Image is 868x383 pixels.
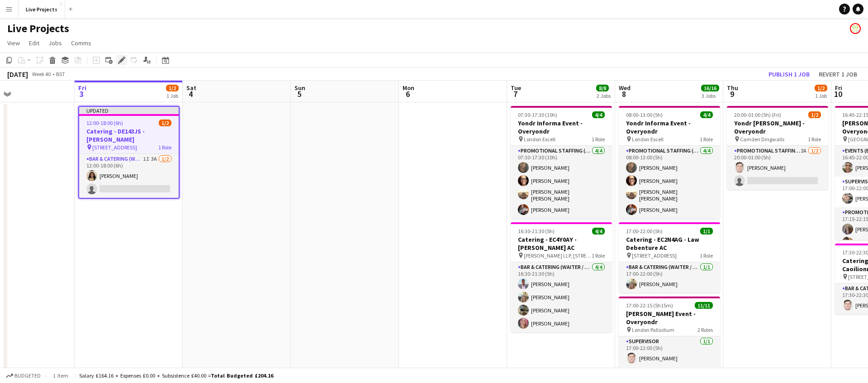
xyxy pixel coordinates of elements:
span: 8 [617,89,631,99]
div: [DATE] [7,70,28,79]
app-card-role: Promotional Staffing (Exhibition Host)4/407:30-17:30 (10h)[PERSON_NAME][PERSON_NAME][PERSON_NAME]... [511,146,612,219]
span: 1 Role [158,144,171,151]
a: Jobs [45,37,66,49]
span: Thu [727,84,738,92]
span: [PERSON_NAME] LLP, [STREET_ADDRESS] [524,252,592,259]
h3: Catering - EC4Y0AY - [PERSON_NAME] AC [511,235,612,252]
span: 1/2 [159,120,171,126]
span: 16/16 [701,85,719,91]
span: London Excell [524,136,555,143]
app-job-card: 07:30-17:30 (10h)4/4Yondr Informa Event - Overyondr London Excell1 RolePromotional Staffing (Exhi... [511,106,612,219]
span: London Excell [632,136,664,143]
div: Updated [79,107,179,114]
app-job-card: 08:00-13:00 (5h)4/4Yondr Informa Event - Overyondr London Excell1 RolePromotional Staffing (Exhib... [619,106,720,219]
button: Live Projects [19,0,65,18]
span: 1/2 [808,111,821,118]
app-card-role: Supervisor1/117:00-22:00 (5h)[PERSON_NAME] [619,336,720,367]
app-card-role: Promotional Staffing (Exhibition Host)2A1/220:00-01:00 (5h)[PERSON_NAME] [727,146,828,190]
span: 2 Roles [697,326,713,333]
a: Edit [25,37,43,49]
span: 1 Role [592,136,605,143]
span: 3 [77,89,86,99]
span: 6 [401,89,414,99]
span: Camden Dingwalls [740,136,784,143]
span: 1 Role [700,136,713,143]
span: 12:00-18:00 (6h) [86,120,123,126]
span: 08:00-13:00 (5h) [626,111,663,118]
span: View [7,39,20,47]
span: 10 [834,89,842,99]
span: Tue [511,84,521,92]
span: Mon [403,84,414,92]
span: London Palladium [632,326,674,333]
span: Fri [78,84,86,92]
app-card-role: Bar & Catering (Waiter / waitress)1/117:00-22:00 (5h)[PERSON_NAME] [619,262,720,293]
app-job-card: Updated12:00-18:00 (6h)1/2Catering - DE143JS - [PERSON_NAME] [STREET_ADDRESS]1 RoleBar & Catering... [78,106,180,199]
button: Budgeted [5,371,42,381]
h3: Catering - EC2N4AG - Law Debenture AC [619,235,720,252]
app-card-role: Bar & Catering (Waiter / waitress)4/416:30-21:30 (5h)[PERSON_NAME][PERSON_NAME][PERSON_NAME][PERS... [511,262,612,332]
span: Comms [71,39,91,47]
button: Revert 1 job [815,68,861,80]
app-job-card: 16:30-21:30 (5h)4/4Catering - EC4Y0AY - [PERSON_NAME] AC [PERSON_NAME] LLP, [STREET_ADDRESS]1 Rol... [511,222,612,332]
span: 1/1 [700,228,713,235]
a: View [4,37,24,49]
div: BST [56,71,65,77]
span: 1 Role [700,252,713,259]
app-card-role: Bar & Catering (Waiter / waitress)1I3A1/212:00-18:00 (6h)[PERSON_NAME] [79,154,179,198]
span: Wed [619,84,631,92]
h1: Live Projects [7,22,69,35]
span: 7 [509,89,521,99]
span: 4 [185,89,196,99]
span: [STREET_ADDRESS] [92,144,137,151]
h3: Yondr Informa Event - Overyondr [511,119,612,135]
h3: Yondr [PERSON_NAME] - Overyondr [727,119,828,135]
div: 1 Job [166,92,178,99]
span: 17:00-22:15 (5h15m) [626,302,673,309]
div: 2 Jobs [597,92,611,99]
div: 1 Job [815,92,827,99]
a: Comms [67,37,95,49]
app-job-card: 20:00-01:00 (5h) (Fri)1/2Yondr [PERSON_NAME] - Overyondr Camden Dingwalls1 RolePromotional Staffi... [727,106,828,190]
span: Total Budgeted £204.16 [211,372,273,379]
span: Week 40 [30,71,52,77]
span: 20:00-01:00 (5h) (Fri) [734,111,781,118]
span: Fri [835,84,842,92]
button: Publish 1 job [765,68,813,80]
h3: [PERSON_NAME] Event - Overyondr [619,310,720,326]
span: Jobs [48,39,62,47]
h3: Catering - DE143JS - [PERSON_NAME] [79,127,179,144]
app-job-card: 17:00-22:00 (5h)1/1Catering - EC2N4AG - Law Debenture AC [STREET_ADDRESS]1 RoleBar & Catering (Wa... [619,222,720,293]
span: 07:30-17:30 (10h) [518,111,557,118]
span: Budgeted [14,373,41,379]
span: 4/4 [592,111,605,118]
h3: Yondr Informa Event - Overyondr [619,119,720,135]
span: 17:00-22:00 (5h) [626,228,663,235]
span: Edit [29,39,39,47]
span: 1 Role [592,252,605,259]
span: 8/8 [596,85,609,91]
span: 16:30-21:30 (5h) [518,228,555,235]
span: 1/2 [166,85,179,91]
span: 4/4 [592,228,605,235]
span: 1 item [50,372,71,379]
span: 1/2 [815,85,827,91]
app-card-role: Promotional Staffing (Exhibition Host)4/408:00-13:00 (5h)[PERSON_NAME][PERSON_NAME][PERSON_NAME] ... [619,146,720,219]
app-user-avatar: Activ8 Staffing [850,23,861,34]
div: 3 Jobs [702,92,719,99]
span: 4/4 [700,111,713,118]
span: 1 Role [808,136,821,143]
span: [STREET_ADDRESS] [632,252,677,259]
span: Sun [294,84,305,92]
div: Salary £164.16 + Expenses £0.00 + Subsistence £40.00 = [79,372,273,379]
span: 9 [726,89,738,99]
span: Sat [186,84,196,92]
span: 5 [293,89,305,99]
span: 11/11 [695,302,713,309]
